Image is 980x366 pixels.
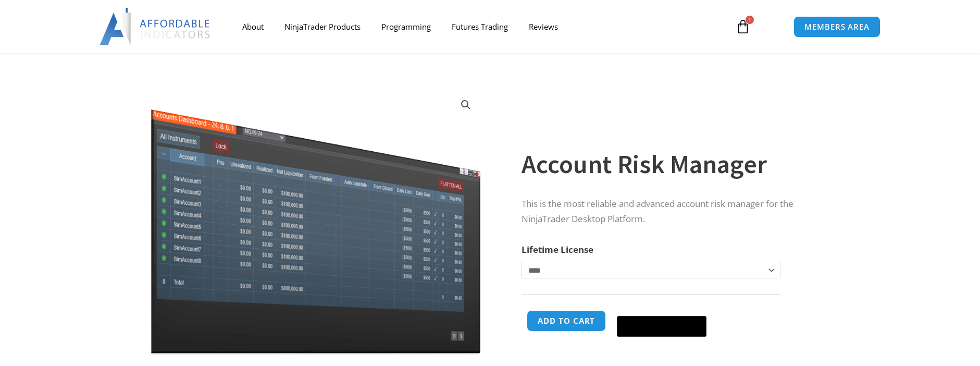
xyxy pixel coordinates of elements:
[617,316,706,337] button: Buy with GPay
[522,197,826,227] p: This is the most reliable and advanced account risk manager for the NinjaTrader Desktop Platform.
[746,16,754,24] span: 1
[274,15,371,39] a: NinjaTrader Products
[100,8,212,45] img: LogoAI | Affordable Indicators – NinjaTrader
[232,15,724,39] nav: Menu
[615,309,709,310] iframe: Secure payment input frame
[232,15,274,39] a: About
[793,16,880,38] a: MEMBERS AREA
[148,88,483,355] img: Screenshot 2024-08-26 15462845454 | Affordable Indicators – NinjaTrader
[441,15,518,39] a: Futures Trading
[456,95,475,114] a: View full-screen image gallery
[804,23,870,31] span: MEMBERS AREA
[720,11,766,42] a: 1
[527,310,606,332] button: Add to cart
[371,15,441,39] a: Programming
[522,243,593,255] label: Lifetime License
[522,146,826,182] h1: Account Risk Manager
[518,15,568,39] a: Reviews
